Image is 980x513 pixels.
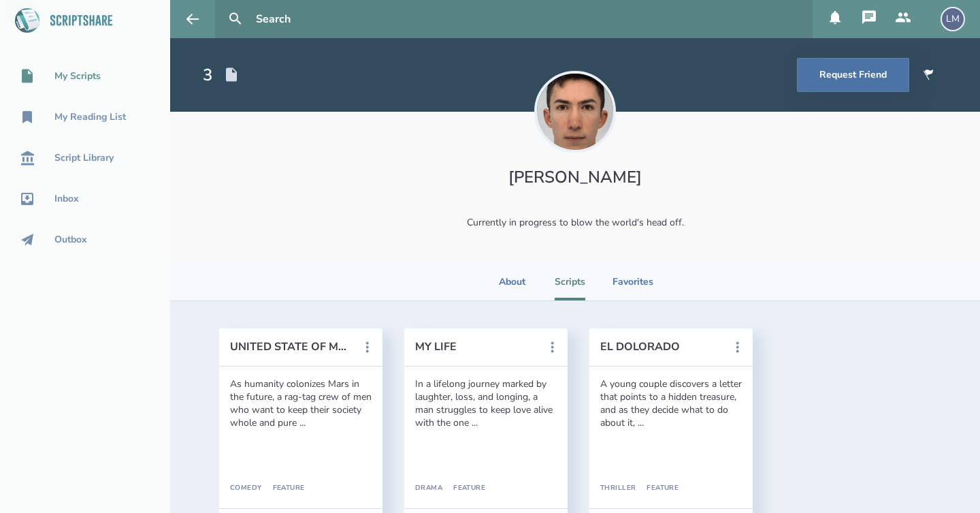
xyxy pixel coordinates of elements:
img: user_1756948650-crop.jpg [534,71,616,153]
li: Scripts [555,263,585,300]
div: Script Library [54,153,114,164]
li: About [497,263,527,300]
button: EL DOLORADO [600,341,723,353]
div: Feature [636,484,679,493]
button: MY LIFE [415,341,538,353]
div: Outbox [54,234,87,245]
div: Total Scripts [203,64,240,86]
div: Feature [262,484,305,493]
div: Thriller [600,484,636,493]
div: As humanity colonizes Mars in the future, a rag-tag crew of men who want to keep their society wh... [230,377,372,429]
div: 3 [203,64,212,86]
button: UNITED STATE OF MARS [230,341,353,353]
div: LM [941,7,965,31]
div: Comedy [230,484,262,493]
div: In a lifelong journey marked by laughter, loss, and longing, a man struggles to keep love alive w... [415,377,557,429]
button: Request Friend [797,58,909,92]
div: Currently in progress to blow the world's head off. [450,204,700,241]
div: A young couple discovers a letter that points to a hidden treasure, and as they decide what to do... [600,377,742,429]
div: My Reading List [54,112,126,123]
div: My Scripts [54,71,101,82]
div: Drama [415,484,442,493]
div: Inbox [54,193,79,204]
li: Favorites [612,263,653,300]
h1: [PERSON_NAME] [450,166,700,188]
div: Feature [442,484,485,493]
